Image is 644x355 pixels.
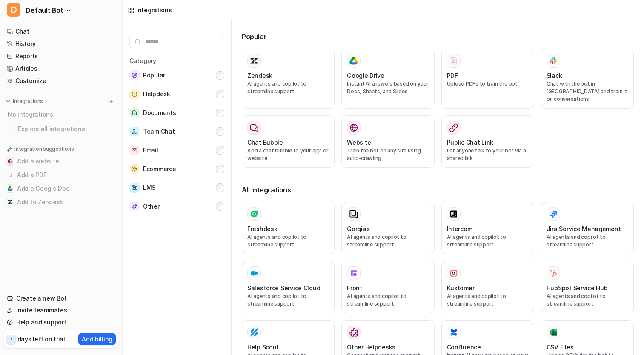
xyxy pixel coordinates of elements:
[143,201,160,212] span: Other
[441,49,534,109] button: PDFPDFUpload PDFs to train the bot
[8,200,13,205] img: Add to Zendesk
[547,224,621,233] h3: Jira Service Management
[143,164,176,174] span: Ecommerce
[5,107,119,121] div: No integrations
[247,224,277,233] h3: Freshdesk
[547,80,628,103] p: Chat with the bot in [GEOGRAPHIC_DATA] and train it on conversations
[447,147,529,162] p: Let anyone talk to your bot via a shared link
[3,304,119,316] a: Invite teammates
[541,261,634,313] button: HubSpot Service HubHubSpot Service HubAI agents and copilot to streamline support
[143,70,165,80] span: Popular
[13,98,43,105] p: Integrations
[247,343,279,352] h3: Help Scout
[26,4,63,16] span: Default Bot
[541,202,634,254] button: Jira Service ManagementAI agents and copilot to streamline support
[547,343,573,352] h3: CSV Files
[8,186,13,191] img: Add a Google Doc
[447,80,529,88] p: Upload PDFs to train the bot
[3,97,46,106] button: Integrations
[3,63,119,74] a: Articles
[143,145,158,155] span: Email
[129,146,140,155] img: Email
[129,104,224,121] button: DocumentsDocuments
[129,108,140,118] img: Documents
[347,138,371,147] h3: Website
[347,343,395,352] h3: Other Helpdesks
[18,122,115,136] span: Explore all integrations
[547,233,628,249] p: AI agents and copilot to streamline support
[3,75,119,87] a: Customize
[341,261,434,313] button: FrontFrontAI agents and copilot to streamline support
[247,147,329,162] p: Add a chat bubble to your app or website
[17,335,65,344] p: days left on trial
[129,198,224,215] button: OtherOther
[129,70,140,80] img: Popular
[247,233,329,249] p: AI agents and copilot to streamline support
[143,183,155,193] span: LMS
[349,269,358,278] img: Front
[447,71,458,80] h3: PDF
[14,145,74,153] p: Integration suggestions
[3,26,119,37] a: Chat
[82,335,112,344] p: Add billing
[129,183,140,193] img: LMS
[3,155,119,168] button: Add a websiteAdd a website
[541,49,634,109] button: SlackSlackChat with the bot in [GEOGRAPHIC_DATA] and train it on conversations
[347,283,362,292] h3: Front
[242,185,634,195] h3: All Integrations
[349,57,358,65] img: Google Drive
[129,67,224,84] button: PopularPopular
[78,333,116,345] button: Add billing
[129,160,224,177] button: EcommerceEcommerce
[7,3,20,17] span: D
[347,80,429,95] p: Instant AI answers based on your Docs, Sheets, and Slides
[3,316,119,328] a: Help and support
[128,6,172,14] a: Integrations
[347,224,369,233] h3: Gorgias
[547,71,562,80] h3: Slack
[129,179,224,196] button: LMSLMS
[441,202,534,254] button: IntercomAI agents and copilot to streamline support
[447,224,472,233] h3: Intercom
[108,98,114,104] img: menu_add.svg
[242,115,335,168] button: Chat BubbleAdd a chat bubble to your app or website
[447,233,529,249] p: AI agents and copilot to streamline support
[247,138,283,147] h3: Chat Bubble
[449,328,458,337] img: Confluence
[549,56,558,66] img: Slack
[349,123,358,132] img: Website
[129,202,140,212] img: Other
[549,269,558,278] img: HubSpot Service Hub
[8,172,13,177] img: Add a PDF
[247,292,329,308] p: AI agents and copilot to streamline support
[247,283,320,292] h3: Salesforce Service Cloud
[3,182,119,195] button: Add a Google DocAdd a Google Doc
[250,269,258,278] img: Salesforce Service Cloud
[447,283,475,292] h3: Kustomer
[143,89,170,99] span: Helpdesk
[242,202,335,254] button: FreshdeskAI agents and copilot to streamline support
[441,115,534,168] button: Public Chat LinkLet anyone talk to your bot via a shared link
[129,123,224,140] button: Team ChatTeam Chat
[449,57,458,65] img: PDF
[447,138,494,147] h3: Public Chat Link
[341,49,434,109] button: Google DriveGoogle DriveInstant AI answers based on your Docs, Sheets, and Slides
[349,328,358,337] img: Other Helpdesks
[242,31,634,42] h3: Popular
[441,261,534,313] button: KustomerKustomerAI agents and copilot to streamline support
[129,127,140,137] img: Team Chat
[449,269,458,278] img: Kustomer
[347,233,429,249] p: AI agents and copilot to streamline support
[143,108,176,118] span: Documents
[549,328,558,337] img: CSV Files
[8,159,13,164] img: Add a website
[250,328,258,337] img: Help Scout
[129,89,140,99] img: Helpdesk
[547,283,608,292] h3: HubSpot Service Hub
[347,147,429,162] p: Train the bot on any site using auto-crawling
[3,38,119,50] a: History
[341,202,434,254] button: GorgiasAI agents and copilot to streamline support
[9,336,13,344] p: 7
[143,126,175,137] span: Team Chat
[341,115,434,168] button: WebsiteWebsiteTrain the bot on any site using auto-crawling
